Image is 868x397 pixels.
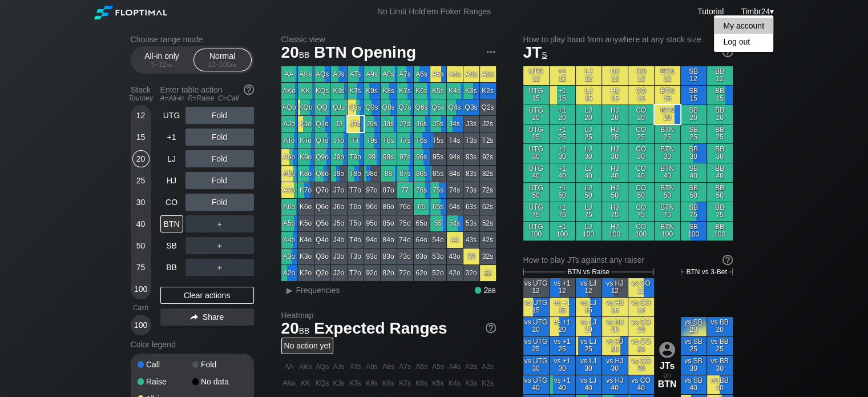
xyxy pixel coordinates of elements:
[414,66,430,82] div: A6s
[314,215,330,231] div: Q5o
[550,66,575,85] div: +1 12
[480,248,496,264] div: 32s
[132,280,150,298] div: 100
[523,43,547,61] span: JT
[707,222,733,240] div: BB 100
[348,149,364,165] div: T9o
[628,86,654,105] div: CO 15
[602,86,628,105] div: HJ 15
[196,49,249,71] div: Normal
[364,166,380,182] div: 98o
[523,66,549,85] div: UTG 12
[414,99,430,115] div: Q6s
[550,144,575,163] div: +1 30
[312,44,418,63] span: BTN Opening
[628,222,654,240] div: CO 100
[281,215,297,231] div: A5o
[348,232,364,248] div: T4o
[463,149,479,165] div: 93s
[348,83,364,99] div: KTs
[430,66,446,82] div: A5s
[364,83,380,99] div: K9s
[126,94,156,102] div: Tourney
[659,342,675,358] img: icon-avatar.b40e07d9.svg
[167,61,173,69] span: bb
[430,182,446,198] div: 75s
[463,83,479,99] div: K3s
[314,99,330,115] div: QQ
[348,248,364,264] div: T3o
[132,259,150,276] div: 75
[160,81,254,107] div: Enter table action
[655,144,680,163] div: BTN 30
[314,116,330,132] div: QJo
[523,163,549,182] div: UTG 40
[132,150,150,167] div: 20
[523,86,549,105] div: UTG 15
[381,248,397,264] div: 83o
[281,149,297,165] div: A9o
[414,199,430,215] div: 66
[298,66,314,82] div: AKs
[447,182,463,198] div: 74s
[136,49,188,71] div: All-in only
[314,66,330,82] div: AQs
[447,248,463,264] div: 43o
[430,232,446,248] div: 54o
[707,202,733,221] div: BB 75
[430,83,446,99] div: K5s
[430,99,446,115] div: Q5s
[523,255,733,264] div: How to play JTs against any raiser
[485,322,497,334] img: help.32db89a4.svg
[602,202,628,221] div: HJ 75
[707,163,733,182] div: BB 40
[132,129,150,146] div: 15
[523,202,549,221] div: UTG 75
[463,116,479,132] div: J3s
[628,202,654,221] div: CO 75
[397,149,413,165] div: 97s
[331,182,347,198] div: J7o
[298,149,314,165] div: K9o
[314,199,330,215] div: Q6o
[364,199,380,215] div: 96o
[185,150,254,167] div: Fold
[447,166,463,182] div: 84s
[381,232,397,248] div: 84o
[523,35,733,44] h2: How to play hand from anywhere at any stack size
[480,182,496,198] div: 72s
[523,183,549,202] div: UTG 50
[281,116,297,132] div: AJo
[681,163,706,182] div: SB 40
[298,199,314,215] div: K6o
[298,248,314,264] div: K3o
[576,163,601,182] div: LJ 40
[655,163,680,182] div: BTN 40
[331,248,347,264] div: J3o
[485,46,497,58] img: ellipsis.fd386fe8.svg
[281,199,297,215] div: A6o
[447,133,463,149] div: T4s
[602,144,628,163] div: HJ 30
[628,125,654,143] div: CO 25
[602,105,628,124] div: HJ 20
[414,83,430,99] div: K6s
[185,172,254,189] div: Fold
[550,125,575,143] div: +1 25
[331,149,347,165] div: J9o
[655,202,680,221] div: BTN 75
[131,35,254,44] h2: Choose range mode
[138,61,186,69] div: 5 – 12
[314,265,330,281] div: Q2o
[397,248,413,264] div: 73o
[364,248,380,264] div: 93o
[281,99,297,115] div: AQo
[314,149,330,165] div: Q9o
[364,265,380,281] div: 92o
[314,182,330,198] div: Q7o
[576,222,601,240] div: LJ 100
[738,5,775,18] div: ▾
[281,232,297,248] div: A4o
[447,66,463,82] div: A4s
[132,172,150,189] div: 25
